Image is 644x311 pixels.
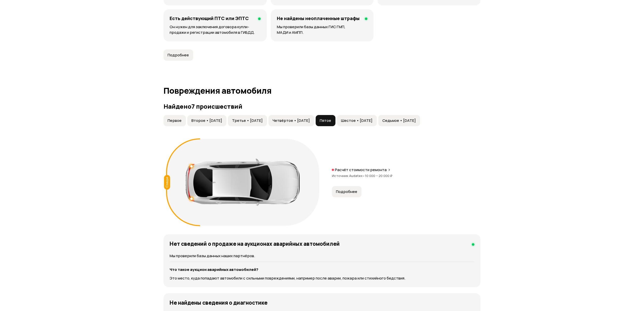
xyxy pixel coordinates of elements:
p: Мы проверили базы данных наших партнёров. [170,253,474,259]
span: Второе • [DATE] [191,118,222,123]
h1: Повреждения автомобиля [164,86,480,95]
button: Второе • [DATE] [187,115,226,126]
span: Первое [168,118,182,123]
span: Седьмое • [DATE] [382,118,416,123]
button: Подробнее [164,50,193,61]
button: Первое [164,115,186,126]
span: Четвёртое • [DATE] [273,118,310,123]
button: Пятое [316,115,335,126]
button: Шестое • [DATE] [337,115,377,126]
p: Мы проверили базы данных ГИС ГМП, МАДИ и АМПП. [277,24,368,35]
h3: Найдено 7 происшествий [164,103,480,110]
button: Седьмое • [DATE] [378,115,420,126]
span: Шестое • [DATE] [341,118,372,123]
span: • [363,173,365,178]
strong: Что такое аукцион аварийных автомобилей? [170,267,258,272]
h4: Не найдены сведения о диагностике [170,299,267,306]
button: Третье • [DATE] [228,115,267,126]
p: Это место, куда попадают автомобили с сильными повреждениями, например после аварии, пожара или с... [170,275,474,281]
h4: Не найдены неоплаченные штрафы [277,15,360,21]
button: Подробнее [332,186,362,197]
span: Подробнее [336,189,357,194]
span: 10 000 – 20 000 ₽ [365,173,392,178]
span: Источник Audatex [332,173,365,178]
div: Сзади [164,175,170,190]
h4: Нет сведений о продаже на аукционах аварийных автомобилей [170,240,340,247]
span: Третье • [DATE] [232,118,263,123]
span: Подробнее [168,53,189,58]
h4: Есть действующий ПТС или ЭПТС [170,15,249,21]
p: Расчёт стоимости ремонта [335,167,387,172]
p: Он нужен для заключения договора купли-продажи и регистрации автомобиля в ГИБДД. [170,24,261,35]
span: Пятое [320,118,331,123]
button: Четвёртое • [DATE] [269,115,314,126]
